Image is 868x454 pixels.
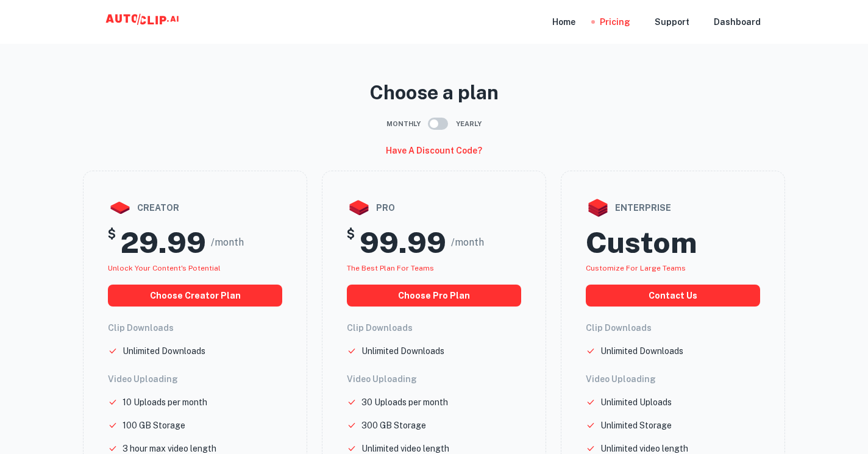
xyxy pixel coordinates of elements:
h6: Video Uploading [108,372,282,386]
span: The best plan for teams [347,264,434,272]
h2: 99.99 [360,225,446,260]
div: enterprise [586,196,760,220]
h6: Clip Downloads [108,321,282,335]
h2: Custom [586,225,697,260]
p: Unlimited Downloads [600,344,683,358]
span: /month [451,235,484,250]
span: Customize for large teams [586,264,686,272]
p: Choose a plan [83,78,785,107]
button: choose creator plan [108,285,282,307]
p: 100 GB Storage [123,419,185,432]
h2: 29.99 [121,225,206,260]
div: creator [108,196,282,220]
button: Contact us [586,285,760,307]
p: Unlimited Downloads [361,344,444,358]
button: choose pro plan [347,285,521,307]
span: /month [211,235,244,250]
h6: Video Uploading [347,372,521,386]
p: 10 Uploads per month [123,395,207,409]
h6: Have a discount code? [386,144,482,157]
span: Monthly [386,119,421,129]
h6: Clip Downloads [347,321,521,335]
h5: $ [347,225,355,260]
p: Unlimited Uploads [600,395,672,409]
span: Unlock your Content's potential [108,264,221,272]
h5: $ [108,225,116,260]
p: 300 GB Storage [361,419,426,432]
p: Unlimited Downloads [123,344,205,358]
p: 30 Uploads per month [361,395,448,409]
p: Unlimited Storage [600,419,672,432]
button: Have a discount code? [381,140,487,161]
div: pro [347,196,521,220]
h6: Video Uploading [586,372,760,386]
h6: Clip Downloads [586,321,760,335]
span: Yearly [456,119,482,129]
